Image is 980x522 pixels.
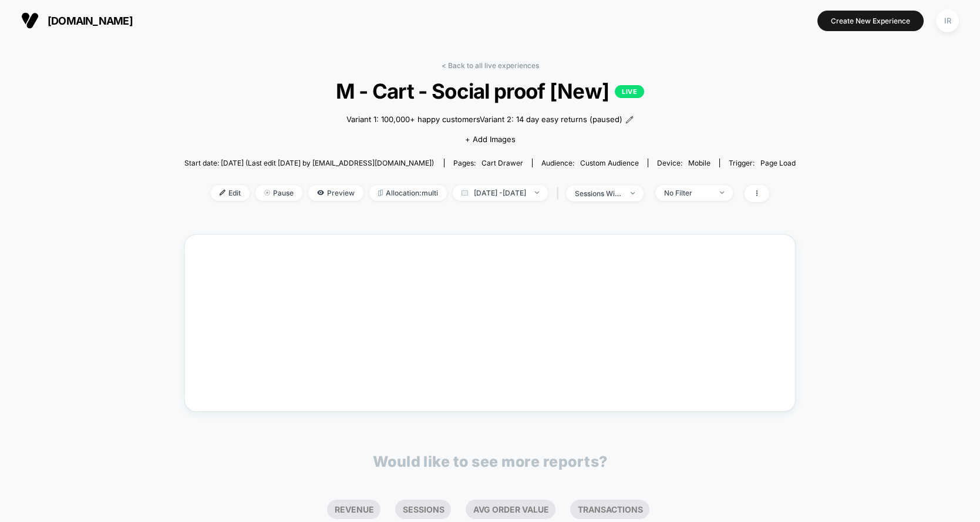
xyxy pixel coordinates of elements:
[817,11,924,31] button: Create New Experience
[932,9,962,33] button: IR
[442,61,539,70] a: < Back to all live experiences
[466,500,555,519] li: Avg Order Value
[255,185,302,201] span: Pause
[648,159,719,167] span: Device:
[664,188,711,197] div: No Filter
[369,185,447,201] span: Allocation: multi
[308,185,363,201] span: Preview
[580,159,639,167] span: Custom Audience
[395,500,451,519] li: Sessions
[378,190,383,196] img: rebalance
[688,159,710,167] span: mobile
[327,500,380,519] li: Revenue
[615,85,644,98] p: LIVE
[211,185,250,201] span: Edit
[373,453,608,470] p: Would like to see more reports?
[936,9,959,32] div: IR
[220,190,225,196] img: edit
[570,500,649,519] li: Transactions
[215,79,765,103] span: M - Cart - Social proof [New]
[264,190,270,196] img: end
[464,134,515,144] span: + Add Images
[48,15,133,27] span: [DOMAIN_NAME]
[18,11,136,30] button: [DOMAIN_NAME]
[481,159,523,167] span: cart drawer
[554,185,566,202] span: |
[21,12,39,29] img: Visually logo
[631,192,635,194] img: end
[346,114,622,126] span: Variant 1: 100,000+ happy customersVariant 2: 14 day easy returns (paused)
[453,185,548,201] span: [DATE] - [DATE]
[462,190,468,196] img: calendar
[541,159,639,167] div: Audience:
[184,159,434,167] span: Start date: [DATE] (Last edit [DATE] by [EMAIL_ADDRESS][DOMAIN_NAME])
[535,191,539,194] img: end
[760,159,796,167] span: Page Load
[453,159,523,167] div: Pages:
[729,159,796,167] div: Trigger:
[720,191,724,194] img: end
[575,189,622,198] div: sessions with impression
